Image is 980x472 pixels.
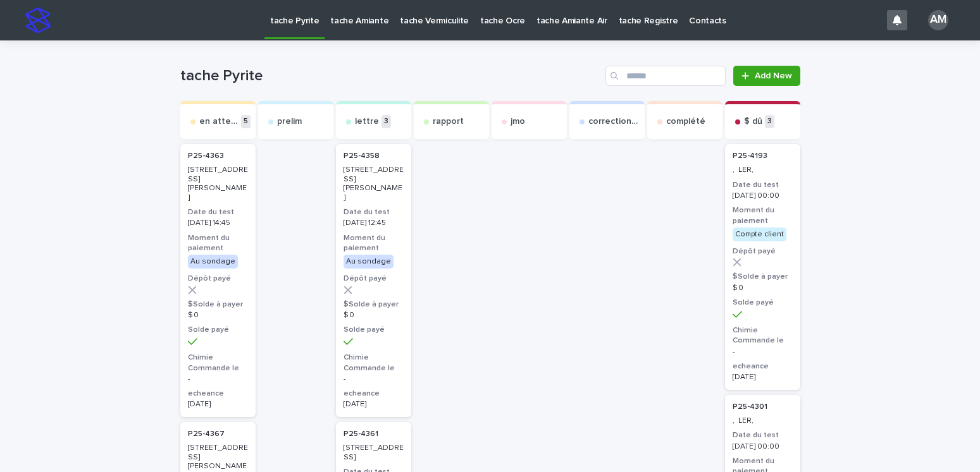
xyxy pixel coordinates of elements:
p: [STREET_ADDRESS][PERSON_NAME] [188,166,248,202]
p: 3 [381,115,391,128]
p: correction exp [588,116,640,127]
p: [STREET_ADDRESS][PERSON_NAME] [344,166,404,202]
p: [DATE] 12:45 [344,219,404,227]
p: $ dû [744,116,762,127]
h3: Moment du paiement [344,233,404,253]
h3: Dépôt payé [733,246,793,257]
h3: Solde payé [344,325,404,335]
h3: Chimie Commande le [344,353,404,373]
p: complété [666,116,705,127]
div: Au sondage [188,255,238,269]
span: Add New [755,71,792,80]
h3: Date du test [733,430,793,440]
a: Add New [733,66,800,86]
a: P25-4193 , LER,Date du test[DATE] 00:00Moment du paiementCompte clientDépôt payé$Solde à payer$ 0... [725,144,800,390]
p: prelim [277,116,302,127]
p: - [188,375,248,384]
h3: echeance [733,361,793,372]
p: , LER, [733,166,793,174]
p: 3 [765,115,774,128]
h3: Moment du paiement [733,205,793,226]
p: P25-4363 [188,152,224,160]
p: rapport [433,116,464,127]
h3: $Solde à payer [733,272,793,282]
p: P25-4358 [344,152,380,160]
p: $ 0 [188,311,248,320]
h3: $Solde à payer [188,300,248,310]
p: [DATE] 14:45 [188,219,248,227]
p: lettre [355,116,379,127]
p: $ 0 [733,284,793,293]
div: Au sondage [344,255,394,269]
p: P25-4367 [188,430,225,439]
h3: Dépôt payé [344,274,404,284]
h3: echeance [344,389,404,399]
p: - [344,375,404,384]
p: P25-4301 [733,402,767,411]
p: P25-4193 [733,152,767,160]
p: [DATE] 00:00 [733,442,793,451]
h3: Date du test [733,180,793,190]
h3: Date du test [188,207,248,217]
p: [DATE] [344,400,404,409]
p: [DATE] [188,400,248,409]
img: stacker-logo-s-only.png [25,8,51,33]
h1: tache Pyrite [180,67,601,85]
h3: Moment du paiement [188,233,248,253]
p: jmo [511,116,525,127]
h3: echeance [188,389,248,399]
h3: Date du test [344,207,404,217]
h3: Chimie Commande le [733,325,793,346]
p: $ 0 [344,311,404,320]
p: - [733,348,793,356]
h3: Solde payé [188,325,248,335]
p: [STREET_ADDRESS] [344,444,404,462]
a: P25-4358 [STREET_ADDRESS][PERSON_NAME]Date du test[DATE] 12:45Moment du paiementAu sondageDépôt p... [336,144,411,417]
div: AM [928,10,948,30]
h3: Chimie Commande le [188,353,248,373]
h3: $Solde à payer [344,300,404,310]
p: 5 [241,115,251,128]
p: P25-4361 [344,430,378,439]
p: , LER, [733,416,793,425]
p: en attente [199,116,239,127]
input: Search [605,66,726,86]
p: [DATE] 00:00 [733,191,793,200]
h3: Dépôt payé [188,274,248,284]
a: P25-4363 [STREET_ADDRESS][PERSON_NAME]Date du test[DATE] 14:45Moment du paiementAu sondageDépôt p... [180,144,256,417]
div: Compte client [733,227,786,241]
p: [DATE] [733,373,793,382]
h3: Solde payé [733,298,793,308]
